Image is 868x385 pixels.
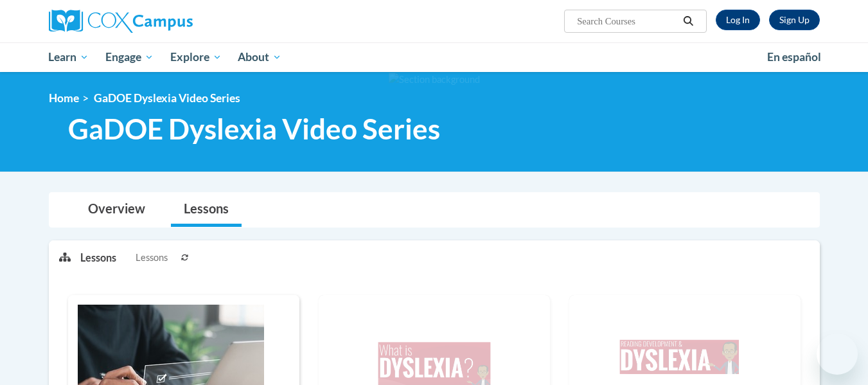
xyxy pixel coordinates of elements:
a: Log In [716,10,760,30]
span: Lessons [136,251,168,265]
a: Explore [162,42,230,72]
a: Engage [97,42,162,72]
iframe: Button to launch messaging window [817,334,858,375]
a: About [229,42,290,72]
span: About [238,49,281,65]
a: En español [759,44,829,71]
input: Search Courses [576,13,678,29]
a: Cox Campus [49,10,293,33]
span: Learn [48,49,89,65]
p: Lessons [80,251,116,265]
a: Overview [75,193,158,227]
img: Cox Campus [49,10,193,33]
span: GaDOE Dyslexia Video Series [68,112,440,146]
a: Register [769,10,820,30]
span: En español [767,50,821,64]
a: Lessons [171,193,242,227]
a: Home [49,91,79,105]
img: Section background [389,73,480,87]
span: Engage [105,49,154,65]
span: Explore [170,49,222,65]
a: Learn [40,42,98,72]
button: Search [678,13,698,29]
span: GaDOE Dyslexia Video Series [94,91,240,105]
div: Main menu [30,42,839,72]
